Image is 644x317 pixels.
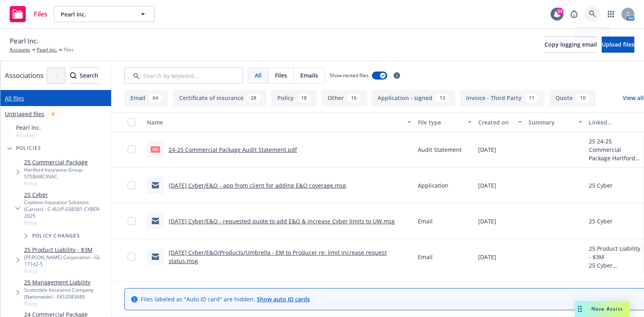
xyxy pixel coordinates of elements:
a: [DATE] Cyber/E&O - app from client for adding E&O coverage.msg [169,182,346,189]
div: 11 [525,94,539,102]
button: Name [144,112,415,132]
span: Files [64,46,74,53]
span: Pearl Inc. [16,123,41,132]
div: Linked associations [589,118,643,127]
button: Invoice - Third Party [460,90,545,106]
button: Email [124,90,168,106]
a: Report a Bug [566,6,582,22]
a: [DATE] Cyber/E&O - requested quote to add E&O & increase Cyber limits to UW.msg [169,217,395,225]
span: All [255,71,262,80]
input: Toggle Row Selected [128,145,136,153]
div: File type [418,118,463,127]
span: Policy changes [32,233,80,238]
button: Upload files [602,37,634,53]
input: Search by keyword... [124,67,243,84]
span: Pearl Inc. [10,36,38,46]
span: Files labeled as "Auto ID card" are hidden. [141,295,310,303]
span: Audit Statement [418,145,462,154]
a: Pearl Inc. [37,46,57,53]
input: Select all [128,118,136,126]
a: Search [584,6,601,22]
button: Nova Assist [575,301,630,317]
a: 24-25 Commercial Package Audit Statement.pdf [169,146,297,153]
button: Other [322,90,367,106]
div: Created on [478,118,513,127]
input: Toggle Row Selected [128,217,136,225]
div: 25 Cyber [589,181,613,190]
div: Search [70,68,98,83]
div: 25 Cyber [589,217,613,225]
a: All files [5,94,24,102]
span: Account [16,132,41,139]
div: 10 [576,94,590,102]
button: Application - signed [372,90,455,106]
button: Policy [271,90,317,106]
a: Accounts [10,46,30,53]
span: [DATE] [478,253,496,261]
span: Show nested files [330,72,369,79]
button: Copy logging email [545,37,597,53]
a: Switch app [603,6,619,22]
span: [DATE] [478,181,496,190]
div: 28 [247,94,260,102]
div: 18 [297,94,311,102]
span: Policies [16,146,41,151]
span: Emails [300,71,318,80]
a: 25 Commercial Package [24,158,108,166]
div: Scottsdale Insurance Company (Nationwide) - EKS3583689 [24,286,108,300]
div: 25 24-25 Commercial Package Hartford Insurance Group - Audit Statement [589,137,643,162]
div: 64 [149,94,162,102]
span: pdf [151,146,160,152]
span: Pearl Inc. [61,10,130,18]
span: Files [34,11,47,17]
div: [PERSON_NAME] Corporation - GL 17142-5 [24,254,108,268]
div: Coalition Insurance Solutions (Carrier) - C-4LUP-038581-CYBER-2025 [24,199,108,219]
div: Name [147,118,402,127]
div: 25 Product Liability - $3M [589,244,643,261]
a: Show auto ID cards [257,295,310,303]
span: Upload files [602,41,634,48]
button: File type [415,112,475,132]
div: 24 [556,8,563,15]
span: Policy [24,219,108,226]
span: Email [418,217,433,225]
div: 16 [347,94,361,102]
a: 25 Management Liability [24,278,108,286]
span: Policy [24,300,108,307]
span: [DATE] [478,145,496,154]
span: Files [275,71,287,80]
div: 13 [436,94,449,102]
input: Toggle Row Selected [128,181,136,189]
a: 25 Cyber [24,190,108,199]
span: Associations [5,70,43,81]
button: Certificate of insurance [173,90,266,106]
button: Created on [475,112,525,132]
a: 25 Product Liability - $3M [24,245,108,254]
span: Policy [24,180,108,187]
span: Application [418,181,448,190]
div: Drag to move [575,301,585,317]
div: 25 Cyber [589,261,643,270]
span: Nova Assist [591,305,623,312]
span: Copy logging email [545,41,597,48]
span: Policy [24,268,108,274]
input: Toggle Row Selected [128,253,136,261]
div: Hartford Insurance Group - 57SBABC9VAC [24,166,108,180]
span: Email [418,253,433,261]
button: Pearl Inc. [54,6,155,22]
button: Quote [549,90,596,106]
span: [DATE] [478,217,496,225]
div: 4 [47,109,58,119]
a: Untriaged files [5,110,44,118]
div: Summary [528,118,574,127]
a: Files [6,3,51,25]
svg: Search [70,72,76,79]
button: SearchSearch [70,67,98,84]
a: [DATE] Cyber/E&O/Products/Umbrella - EM to Producer re: limit increase request status.msg [169,249,387,265]
button: Summary [525,112,586,132]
